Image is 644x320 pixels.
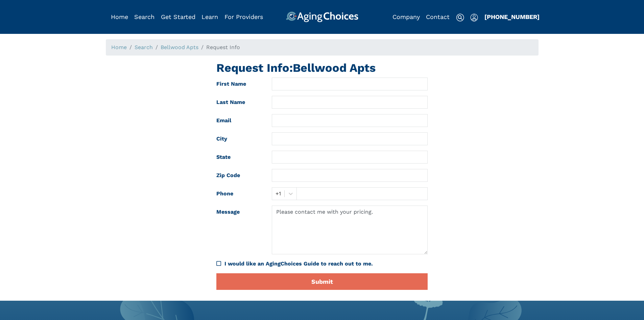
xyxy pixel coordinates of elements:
img: AgingChoices [286,12,358,22]
div: Popover trigger [134,12,154,22]
label: Email [211,114,267,127]
img: user-icon.svg [470,14,478,22]
div: I would like an AgingChoices Guide to reach out to me. [224,260,428,268]
a: Home [111,13,128,20]
a: [PHONE_NUMBER] [484,13,540,20]
a: Learn [201,13,218,20]
textarea: Please contact me with your pricing. [272,206,428,254]
a: For Providers [224,13,263,20]
label: State [211,151,267,164]
label: Zip Code [211,169,267,182]
a: Bellwood Apts [161,44,198,50]
a: Search [134,13,154,20]
div: Popover trigger [470,12,478,22]
label: Last Name [211,96,267,109]
img: search-icon.svg [456,14,464,22]
button: Submit [216,273,428,290]
div: I would like an AgingChoices Guide to reach out to me. [216,260,428,268]
a: Search [135,44,153,50]
label: Phone [211,187,267,200]
nav: breadcrumb [106,39,539,56]
a: Get Started [161,13,195,20]
label: City [211,132,267,145]
a: Contact [426,13,450,20]
a: Company [392,13,420,20]
label: Message [211,206,267,254]
h1: Request Info: Bellwood Apts [216,61,428,75]
label: First Name [211,78,267,90]
a: Home [111,44,127,50]
span: Request Info [206,44,240,50]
